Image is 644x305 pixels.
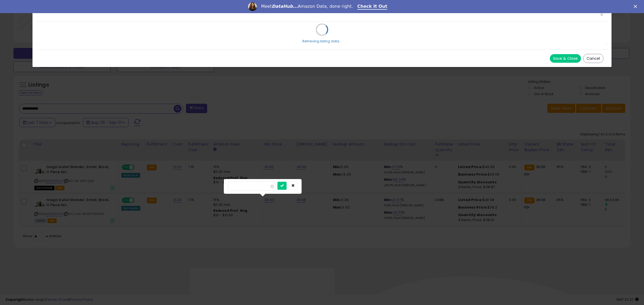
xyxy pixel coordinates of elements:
[357,4,387,10] a: Check It Out
[583,54,603,63] button: Cancel
[272,4,298,9] i: DataHub...
[302,39,342,44] div: Retrieving listing data...
[248,2,257,11] img: Profile image for Georgie
[550,54,581,63] button: Save & Close
[600,11,603,18] span: ×
[634,5,639,8] div: Close
[261,4,353,9] div: Meet Amazon Data, done right.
